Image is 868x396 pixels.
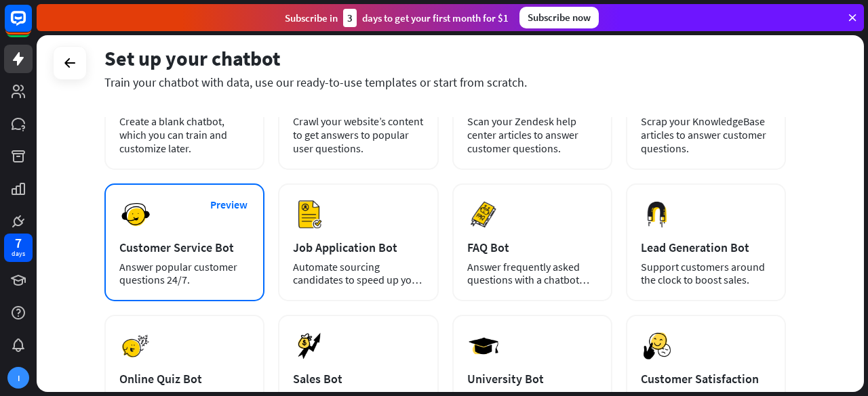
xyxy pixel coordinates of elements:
div: Customer Service Bot [119,240,250,255]
div: Subscribe in days to get your first month for $1 [285,9,509,27]
a: 7 days [4,234,33,262]
div: Set up your chatbot [104,45,786,71]
div: Scrap your KnowledgeBase articles to answer customer questions. [641,114,771,155]
div: Scan your Zendesk help center articles to answer customer questions. [467,114,597,155]
div: Answer popular customer questions 24/7. [119,261,250,286]
button: Open LiveChat chat widget [11,5,52,46]
div: I [7,367,29,389]
div: Create a blank chatbot, which you can train and customize later. [119,114,250,155]
div: Support customers around the clock to boost sales. [641,261,771,286]
div: Job Application Bot [293,240,423,255]
div: 7 [15,237,22,249]
div: Sales Bot [293,371,423,387]
div: Crawl your website’s content to get answers to popular user questions. [293,114,423,155]
div: days [12,249,25,259]
div: Online Quiz Bot [119,371,250,387]
div: Customer Satisfaction [641,371,771,387]
div: Automate sourcing candidates to speed up your hiring process. [293,261,423,286]
div: Train your chatbot with data, use our ready-to-use templates or start from scratch. [104,74,786,90]
div: 3 [343,9,357,27]
div: Subscribe now [519,7,599,28]
button: Preview [201,192,256,217]
div: Answer frequently asked questions with a chatbot and save your time. [467,261,597,286]
div: University Bot [467,371,597,387]
div: FAQ Bot [467,240,597,255]
div: Lead Generation Bot [641,240,771,255]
